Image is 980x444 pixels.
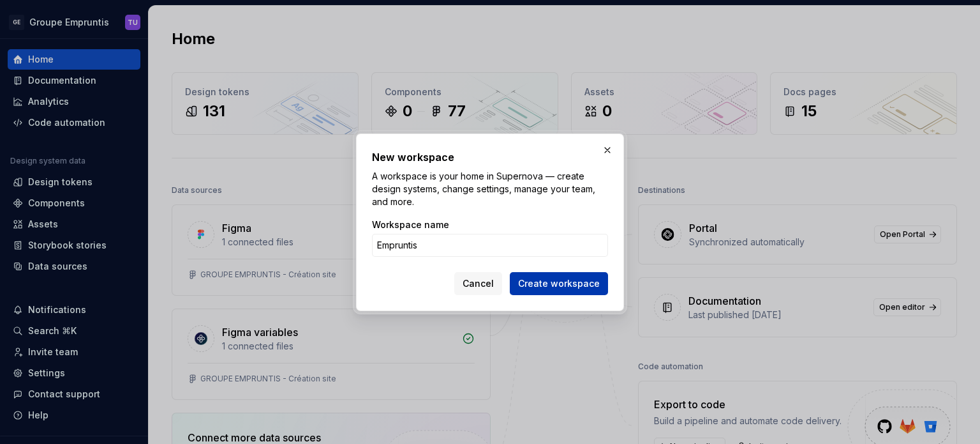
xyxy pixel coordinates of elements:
[372,170,608,208] p: A workspace is your home in Supernova — create design systems, change settings, manage your team,...
[518,277,600,290] span: Create workspace
[463,277,494,290] span: Cancel
[372,218,449,231] label: Workspace name
[454,272,502,295] button: Cancel
[372,149,608,165] h2: New workspace
[510,272,608,295] button: Create workspace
